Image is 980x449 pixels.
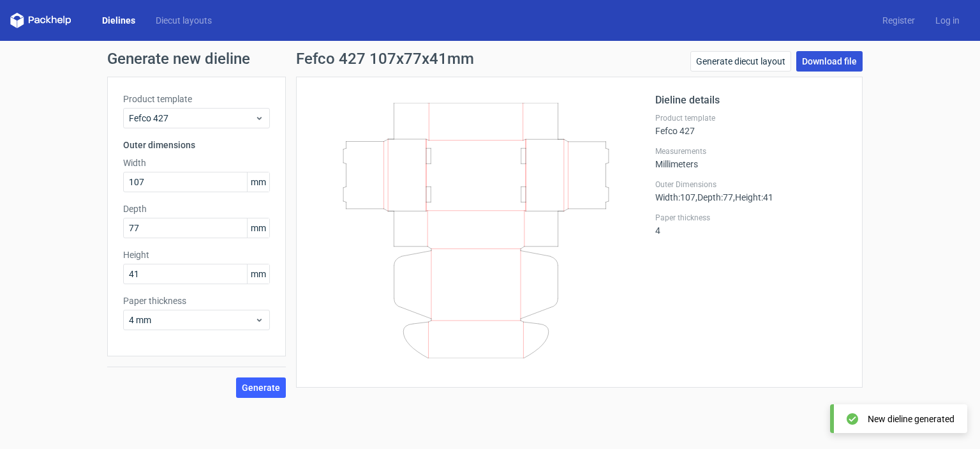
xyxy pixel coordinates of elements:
span: mm [247,218,269,238]
h1: Fefco 427 107x77x41mm [296,51,474,66]
div: Fefco 427 [655,113,847,136]
div: 4 [655,213,847,236]
h3: Outer dimensions [123,139,270,151]
span: Generate [242,383,280,392]
div: New dieline generated [868,413,954,425]
h2: Dieline details [655,93,847,108]
label: Outer Dimensions [655,179,847,190]
label: Depth [123,202,270,215]
label: Measurements [655,146,847,156]
span: , Height : 41 [733,192,773,202]
h1: Generate new dieline [107,51,873,66]
button: Generate [236,377,286,398]
a: Generate diecut layout [690,51,791,72]
label: Height [123,248,270,261]
label: Paper thickness [123,294,270,307]
a: Log in [925,14,970,27]
a: Diecut layouts [145,14,222,27]
a: Download file [796,51,863,72]
span: Width : 107 [655,192,695,202]
a: Dielines [92,14,145,27]
label: Product template [123,93,270,105]
span: , Depth : 77 [695,192,733,202]
span: 4 mm [129,314,255,326]
span: mm [247,264,269,284]
div: Millimeters [655,146,847,169]
span: mm [247,172,269,192]
label: Paper thickness [655,213,847,223]
a: Register [872,14,925,27]
label: Product template [655,113,847,123]
span: Fefco 427 [129,112,255,125]
label: Width [123,156,270,169]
